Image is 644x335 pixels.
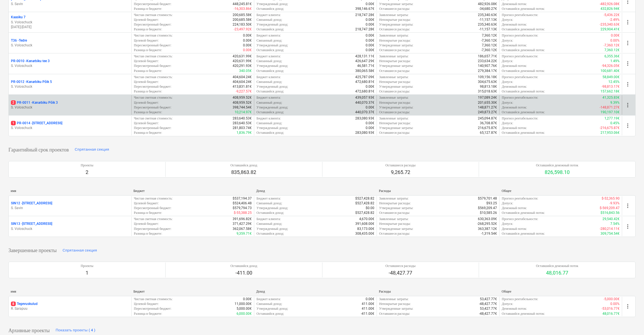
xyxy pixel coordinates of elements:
[478,69,497,73] p: 279,384.17€
[233,13,252,17] p: 200,685.58€
[11,43,129,48] p: S. Voloschuck
[256,54,281,59] p: Бюджет клиента :
[11,64,129,68] p: S. Voloschuck
[478,196,497,201] p: $579,701.48
[366,84,374,89] p: 0.00€
[256,27,284,32] p: Оставшийся доход :
[604,43,620,48] p: -7,360.12€
[134,17,159,22] p: Целевой бюджет :
[624,202,631,209] span: more_vert
[624,122,631,129] span: more_vert
[379,189,497,193] div: Расходы
[379,126,413,130] p: Утвержденные затраты :
[11,221,129,231] div: SIN13 -[STREET_ADDRESS]S. Voloschuck
[379,95,409,100] p: Заявленные затраты :
[11,201,129,210] div: SIN12 -[STREET_ADDRESS]S. Savin
[482,33,497,38] p: 7,360.12€
[355,89,374,94] p: 472,680.81€
[134,210,162,215] p: Разница в бюджете :
[479,6,497,11] p: -34,680.27€
[134,38,159,43] p: Целевой бюджет :
[243,43,252,48] p: 0.00€
[11,105,129,110] p: S. Voloschuck
[256,13,281,17] p: Бюджет клиента :
[379,210,410,215] p: Оставшиеся расходы :
[256,116,281,121] p: Бюджет клиента :
[233,2,252,6] p: 448,245.81€
[478,206,497,210] p: $569,209.47
[602,95,620,100] p: 41,325.83€
[502,196,538,201] p: Прогноз рентабельности :
[256,59,282,64] p: Связанный доход :
[256,38,282,43] p: Связанный доход :
[11,302,16,306] span: 8
[502,84,527,89] p: Денежный поток :
[478,95,497,100] p: 197,089.24€
[379,13,409,17] p: Заявленные затраты :
[379,48,410,53] p: Оставшиеся расходы :
[502,121,513,126] p: Допуск :
[233,116,252,121] p: 283,640.53€
[478,100,497,105] p: 201,655.30€
[502,189,620,193] div: Общее
[355,201,374,206] p: $527,428.82
[478,75,497,80] p: 109,156.18€
[233,75,252,80] p: 404,604.24€
[600,2,620,6] p: -482,926.08€
[355,27,374,32] p: 218,747.28€
[366,2,374,6] p: 0.00€
[134,196,173,201] p: Чистая сметная стоимость :
[11,221,52,226] p: SIN13 - [STREET_ADDRESS]
[134,22,171,27] p: Пересмотренный бюджет :
[239,69,252,73] p: 340.05€
[134,201,159,206] p: Целевой бюджет :
[502,13,538,17] p: Прогноз рентабельности :
[379,33,409,38] p: Заявленные затраты :
[11,59,50,64] p: PR-0010 - Kanarbiku tee 3
[61,246,98,255] button: Спрятанная секция
[134,6,162,11] p: Разница в бюджете :
[75,146,109,153] div: Спрятанная секция
[11,189,129,193] div: имя
[233,17,252,22] p: 200,685.58€
[233,201,252,206] p: $524,406.48
[366,33,374,38] p: 0.00€
[355,80,374,84] p: 472,680.81€
[481,48,497,53] p: -7,360.12€
[379,196,409,201] p: Заявленные затраты :
[134,13,173,17] p: Чистая сметная стоимость :
[502,95,538,100] p: Прогноз рентабельности :
[379,100,411,105] p: Непокрытые расходы :
[536,169,578,176] p: 826,598.10
[256,48,284,53] p: Оставшийся доход :
[11,302,129,311] div: 8TegevuskuludR. Sarapuu
[624,60,631,67] span: more_vert
[502,75,538,80] p: Прогноз рентабельности :
[601,110,620,115] p: 190,197.10€
[134,69,162,73] p: Разница в бюджете :
[11,15,26,20] p: Kaasiku 7
[502,201,513,206] p: Допуск :
[379,121,411,126] p: Непокрытые расходы :
[604,116,620,121] p: 1,277.19€
[609,17,620,22] p: -2.49%
[355,6,374,11] p: 398,146.67€
[233,80,252,84] p: 404,604.24€
[73,145,111,154] button: Спрятанная секция
[480,84,497,89] p: 98,813.18€
[134,48,162,53] p: Разница в бюджете :
[502,27,545,32] p: Оставшийся денежный поток :
[256,17,282,22] p: Связанный доход :
[11,100,16,105] span: 2
[379,201,411,206] p: Непокрытые расходы :
[478,126,497,130] p: 216,675.87€
[478,59,497,64] p: 233,634.22€
[234,6,252,11] p: -16,303.86€
[11,121,129,130] div: 1PR-0014 -[STREET_ADDRESS]S. Voloschuck
[479,27,497,32] p: -11,157.13€
[478,89,497,94] p: 315,018.63€
[81,163,93,168] p: Проекты
[624,223,631,230] span: more_vert
[610,59,620,64] p: 1.49%
[134,43,171,48] p: Пересмотренный бюджет :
